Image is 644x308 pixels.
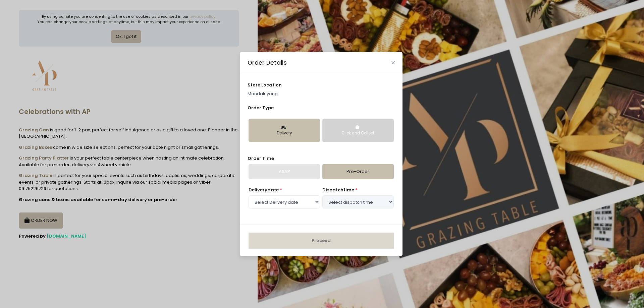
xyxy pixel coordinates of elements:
div: Order Details [248,58,287,67]
span: Order Time [248,155,274,162]
p: Mandaluyong [248,90,395,97]
button: Click and Collect [322,119,394,142]
button: Close [391,61,395,64]
div: Click and Collect [327,130,389,136]
span: Delivery date [249,187,279,193]
span: dispatch time [322,187,354,193]
button: Delivery [249,119,320,142]
button: Proceed [249,233,394,249]
span: Order Type [248,105,274,111]
span: store location [248,82,282,88]
div: Delivery [253,130,315,136]
a: Pre-Order [322,164,394,179]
